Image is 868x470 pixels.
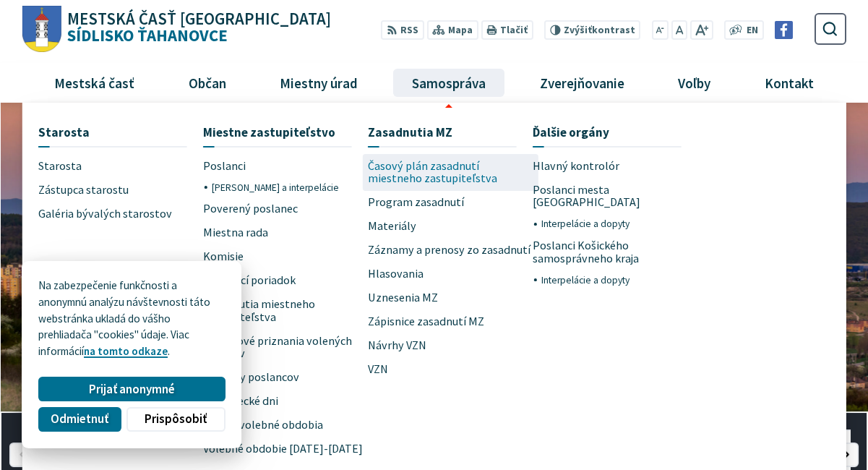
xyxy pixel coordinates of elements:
[203,221,268,244] span: Miestna rada
[38,407,121,432] button: Odmietnuť
[533,178,697,215] a: Poslanci mesta [GEOGRAPHIC_DATA]
[390,63,507,102] a: Samospráva
[743,63,835,102] a: Kontakt
[368,286,533,310] a: Uznesenia MZ
[203,414,323,437] span: Minulé volebné obdobia
[368,215,416,239] span: Materiály
[203,414,368,437] a: Minulé volebné obdobia
[368,358,388,382] span: VZN
[690,20,713,40] button: Zväčšiť veľkosť písma
[203,366,299,390] span: Odmeny poslancov
[426,20,478,40] a: Mapa
[203,197,368,221] a: Poverený poslanec
[38,119,186,146] a: Starosta
[448,23,473,38] span: Mapa
[368,119,452,146] span: Zasadnutia MZ
[368,239,533,262] a: Záznamy a prenosy zo zasadnutí
[203,437,363,461] span: Volebné obdobie [DATE]-[DATE]
[368,334,533,358] a: Návrhy VZN
[203,329,368,366] a: Majetkové priznania volených orgánov
[381,20,424,40] a: RSS
[518,63,645,102] a: Zverejňovanie
[259,63,379,102] a: Miestny úrad
[564,24,592,36] span: Zvýšiť
[533,154,619,178] span: Hlavný kontrolór
[203,154,246,178] span: Poslanci
[203,437,368,461] a: Volebné obdobie [DATE]-[DATE]
[775,21,793,39] img: Prejsť na Facebook stránku
[275,63,364,102] span: Miestny úrad
[368,286,438,310] span: Uznesenia MZ
[533,119,681,146] a: Ďalšie orgány
[183,63,231,102] span: Občan
[38,202,203,226] a: Galéria bývalých starostov
[533,154,697,178] a: Hlavný kontrolór
[203,292,368,329] a: Zasadnutia miestneho zastupiteľstva
[203,390,368,414] a: Poslanecké dni
[541,270,698,289] a: Interpelácie a dopyty
[368,310,484,334] span: Zápisnice zasadnutí MZ
[368,191,533,215] a: Program zasadnutí
[212,178,369,197] a: [PERSON_NAME] a interpelácie
[541,215,698,234] a: Interpelácie a dopyty
[564,25,635,36] span: kontrast
[747,23,758,38] span: EN
[481,20,533,40] button: Tlačiť
[368,358,533,382] a: VZN
[203,268,296,292] span: Rokovací poriadok
[167,63,247,102] a: Občan
[84,344,168,358] a: na tomto odkaze
[203,154,368,178] a: Poslanci
[67,11,331,27] span: Mestská časť [GEOGRAPHIC_DATA]
[533,119,609,146] span: Ďalšie orgány
[652,20,669,40] button: Zmenšiť veľkosť písma
[671,20,687,40] button: Nastaviť pôvodnú veľkosť písma
[38,202,172,226] span: Galéria bývalých starostov
[541,270,629,289] span: Interpelácie a dopyty
[38,178,129,202] span: Zástupca starostu
[38,377,225,401] button: Prijať anonymné
[212,178,339,197] span: [PERSON_NAME] a interpelácie
[368,154,533,191] a: Časový plán zasadnutí miestneho zastupiteľstva
[368,310,533,334] a: Zápisnice zasadnutí MZ
[368,262,533,286] a: Hlasovania
[368,215,533,239] a: Materiály
[742,23,762,38] a: EN
[38,154,82,178] span: Starosta
[38,278,225,360] p: Na zabezpečenie funkčnosti a anonymnú analýzu návštevnosti táto webstránka ukladá do vášho prehli...
[33,63,156,102] a: Mestská časť
[203,366,368,390] a: Odmeny poslancov
[38,154,203,178] a: Starosta
[203,244,368,268] a: Komisie
[89,382,175,397] span: Prijať anonymné
[368,119,516,146] a: Zasadnutia MZ
[500,25,528,36] span: Tlačiť
[126,407,225,432] button: Prispôsobiť
[544,20,640,40] button: Zvýšiťkontrast
[38,119,90,146] span: Starosta
[38,178,203,202] a: Zástupca starostu
[368,239,530,262] span: Záznamy a prenosy zo zasadnutí
[534,63,629,102] span: Zverejňovanie
[533,234,697,270] a: Poslanci Košického samosprávneho kraja
[203,119,335,146] span: Miestne zastupiteľstvo
[368,262,424,286] span: Hlasovania
[400,23,418,38] span: RSS
[673,63,716,102] span: Voľby
[49,63,140,102] span: Mestská časť
[203,221,368,244] a: Miestna rada
[203,119,351,146] a: Miestne zastupiteľstvo
[22,6,330,53] a: Logo Sídlisko Ťahanovce, prejsť na domovskú stránku.
[203,268,368,292] a: Rokovací poriadok
[203,244,244,268] span: Komisie
[145,411,207,427] span: Prispôsobiť
[203,197,298,221] span: Poverený poslanec
[368,191,464,215] span: Program zasadnutí
[406,63,491,102] span: Samospráva
[61,11,331,44] h1: Sídlisko Ťahanovce
[368,334,426,358] span: Návrhy VZN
